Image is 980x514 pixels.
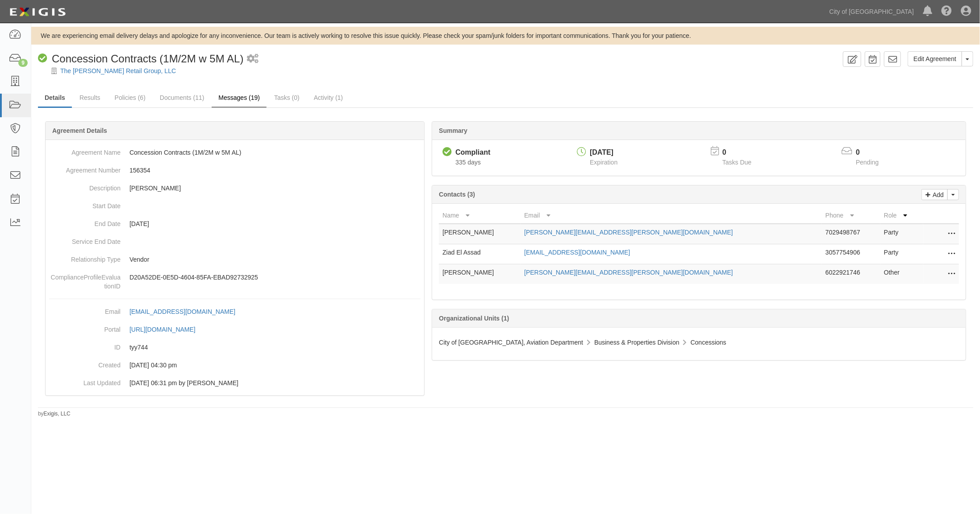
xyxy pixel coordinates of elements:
div: Compliant [455,148,490,158]
td: [PERSON_NAME] [439,264,521,284]
td: 3057754906 [822,244,880,264]
dt: Description [49,179,121,193]
a: Messages (19) [212,89,267,108]
i: Help Center - Complianz [941,6,952,17]
div: 9 [18,59,28,67]
div: We are experiencing email delivery delays and apologize for any inconvenience. Our team is active... [31,31,980,40]
dt: End Date [49,215,121,228]
a: [URL][DOMAIN_NAME] [129,326,205,333]
dt: Service End Date [49,233,121,246]
a: Documents (11) [153,89,211,107]
a: [PERSON_NAME][EMAIL_ADDRESS][PERSON_NAME][DOMAIN_NAME] [524,269,733,276]
dt: Relationship Type [49,251,121,264]
b: Agreement Details [52,127,107,134]
div: Concession Contracts (1M/2M w 5M AL) [38,51,243,66]
dd: [DATE] 04:30 pm [49,356,421,374]
td: 7029498767 [822,224,880,244]
dt: Email [49,303,121,316]
dd: Concession Contracts (1M/2M w 5M AL) [49,144,421,161]
a: Results [73,89,107,107]
b: Summary [439,127,467,134]
th: Name [439,207,521,224]
i: 1 scheduled workflow [247,54,259,64]
td: [PERSON_NAME] [439,224,521,244]
dt: Created [49,356,121,370]
b: Contacts (3) [439,191,475,198]
th: Phone [822,207,880,224]
dt: Agreement Number [49,161,121,175]
i: Compliant [38,54,47,63]
span: Concession Contracts (1M/2M w 5M AL) [52,53,243,65]
td: Ziad El Assad [439,244,521,264]
span: Business & Properties Division [594,339,680,346]
a: [EMAIL_ADDRESS][DOMAIN_NAME] [129,308,245,315]
img: logo-5460c22ac91f19d4615b14bd174203de0afe785f0fc80cf4dbbc73dc1793850b.png [7,4,68,20]
b: Organizational Units (1) [439,315,509,322]
th: Email [521,207,822,224]
dd: 156354 [49,161,421,179]
dt: Portal [49,321,121,334]
dd: [DATE] [49,215,421,233]
dd: [DATE] 06:31 pm by [PERSON_NAME] [49,374,421,392]
td: Party [880,244,923,264]
a: Tasks (0) [267,89,306,107]
span: Pending [856,159,879,166]
a: The [PERSON_NAME] Retail Group, LLC [60,67,176,74]
div: [DATE] [590,148,617,158]
span: Since 09/20/2024 [455,159,481,166]
p: 0 [856,148,890,158]
span: Concessions [691,339,726,346]
p: 0 [722,148,763,158]
a: [EMAIL_ADDRESS][DOMAIN_NAME] [524,249,630,256]
dd: tyy744 [49,338,421,356]
a: Details [38,89,72,108]
dt: Agreement Name [49,144,121,157]
th: Role [880,207,923,224]
a: City of [GEOGRAPHIC_DATA] [825,3,918,21]
a: Policies (6) [108,89,152,107]
dt: Last Updated [49,374,121,387]
td: Other [880,264,923,284]
a: Edit Agreement [908,51,962,66]
p: D20A52DE-0E5D-4604-85FA-EBAD92732925 [129,273,421,282]
p: Add [930,189,944,200]
a: Exigis, LLC [44,411,71,417]
a: [PERSON_NAME][EMAIL_ADDRESS][PERSON_NAME][DOMAIN_NAME] [524,229,733,236]
span: Tasks Due [722,159,751,166]
dt: ComplianceProfileEvaluationID [49,268,121,291]
dt: ID [49,338,121,352]
small: by [38,410,71,418]
td: 6022921746 [822,264,880,284]
td: Party [880,224,923,244]
span: Expiration [590,159,617,166]
p: [PERSON_NAME] [129,184,421,193]
a: Add [922,189,948,200]
span: City of [GEOGRAPHIC_DATA], Aviation Department [439,339,583,346]
a: Activity (1) [307,89,350,107]
dt: Start Date [49,197,121,210]
div: [EMAIL_ADDRESS][DOMAIN_NAME] [129,307,235,316]
i: Compliant [442,148,452,157]
dd: Vendor [49,251,421,268]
